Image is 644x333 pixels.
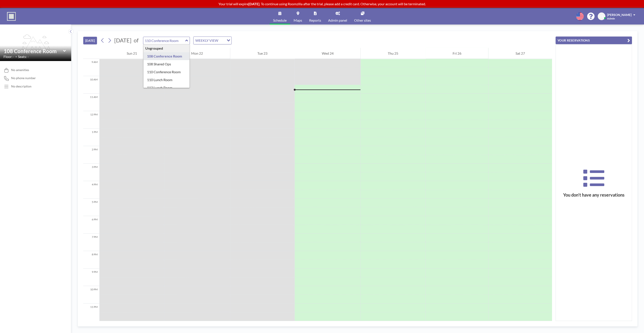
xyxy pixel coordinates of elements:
div: Thu 25 [361,48,425,59]
div: Mon 22 [164,48,230,59]
a: Schedule [270,8,290,24]
b: [DATE] [248,2,260,6]
div: 10 PM [83,286,99,303]
span: Reports [309,19,321,22]
div: Sun 21 [100,48,164,59]
div: 108 Conference Room [144,52,190,60]
span: CS [600,14,603,18]
div: Wed 24 [295,48,361,59]
a: Admin panel [325,8,351,24]
span: Maps [294,19,302,22]
span: Seats: - [18,54,29,59]
div: 9 AM [83,59,99,76]
input: Search for option [220,38,224,43]
span: Other sites [354,19,371,22]
div: 8 PM [83,251,99,268]
span: Admin [607,17,615,20]
div: Fri 26 [426,48,488,59]
input: 108 Conference Room [143,37,185,44]
div: Ungrouped [144,44,190,52]
span: Floor: - [3,54,14,59]
div: Sat 27 [488,48,552,59]
span: [PERSON_NAME] [607,13,632,17]
span: • [16,55,17,58]
div: 110 Conference Room [144,68,190,76]
div: 12 PM [83,111,99,129]
div: 108 Shared Ops [144,60,190,68]
div: No description [11,84,31,88]
a: Reports [306,8,325,24]
a: Other sites [351,8,374,24]
button: [DATE] [83,37,97,44]
span: Schedule [273,19,287,22]
span: Admin panel [328,19,347,22]
div: 7 PM [83,234,99,251]
span: WEEKLY VIEW [194,38,219,43]
a: Maps [290,8,306,24]
div: Tue 23 [230,48,294,59]
button: YOUR RESERVATIONS [556,37,632,44]
div: Search for option [194,37,231,44]
span: No amenities [11,68,29,72]
div: 11 AM [83,94,99,111]
div: 5 PM [83,199,99,216]
div: 4 PM [83,181,99,199]
div: 9 PM [83,268,99,286]
div: 112 Lunch Room [144,84,190,92]
div: 10 AM [83,76,99,94]
div: 3 PM [83,164,99,181]
input: 108 Conference Room [4,48,63,54]
div: 110 Lunch Room [144,76,190,84]
span: of [134,37,138,44]
h3: You don’t have any reservations [556,192,632,198]
span: No phone number [11,76,36,80]
span: [DATE] [114,37,132,44]
div: 11 PM [83,303,99,321]
div: 1 PM [83,129,99,146]
div: 6 PM [83,216,99,234]
div: 2 PM [83,146,99,164]
img: organization-logo [7,12,16,21]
